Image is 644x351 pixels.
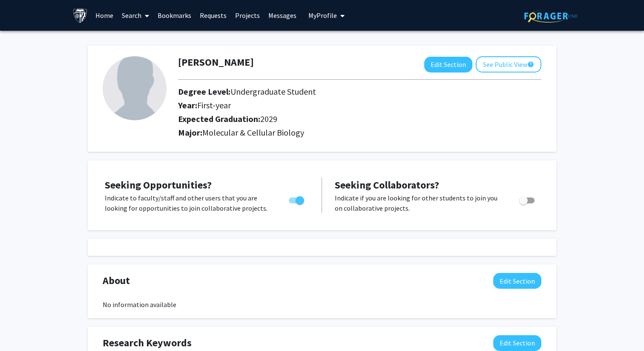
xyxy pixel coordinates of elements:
[260,113,277,124] span: 2029
[178,114,494,124] h2: Expected Graduation:
[178,87,494,97] h2: Degree Level:
[493,273,541,289] button: Edit About
[524,9,578,23] img: ForagerOne Logo
[103,56,167,120] img: Profile Picture
[476,56,541,73] button: See Public View
[335,178,439,191] span: Seeking Collaborators?
[264,0,301,30] a: Messages
[335,193,503,213] p: Indicate if you are looking for other students to join you on collaborative projects.
[527,59,534,70] mat-icon: help
[178,128,541,138] h2: Major:
[118,0,153,30] a: Search
[91,0,118,30] a: Home
[424,57,472,73] button: Edit Section
[516,193,539,206] div: Toggle
[103,335,192,351] span: Research Keywords
[105,178,212,191] span: Seeking Opportunities?
[103,299,541,310] div: No information available
[202,127,304,138] span: Molecular & Cellular Biology
[105,193,273,213] p: Indicate to faculty/staff and other users that you are looking for opportunities to join collabor...
[308,11,337,20] span: My Profile
[230,86,316,97] span: Undergraduate Student
[103,273,130,288] span: About
[178,100,494,110] h2: Year:
[197,100,231,110] span: First-year
[195,0,231,30] a: Requests
[493,335,541,351] button: Edit Research Keywords
[285,193,309,206] div: Toggle
[73,8,88,23] img: Johns Hopkins University Logo
[178,56,254,69] h1: [PERSON_NAME]
[153,0,195,30] a: Bookmarks
[231,0,264,30] a: Projects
